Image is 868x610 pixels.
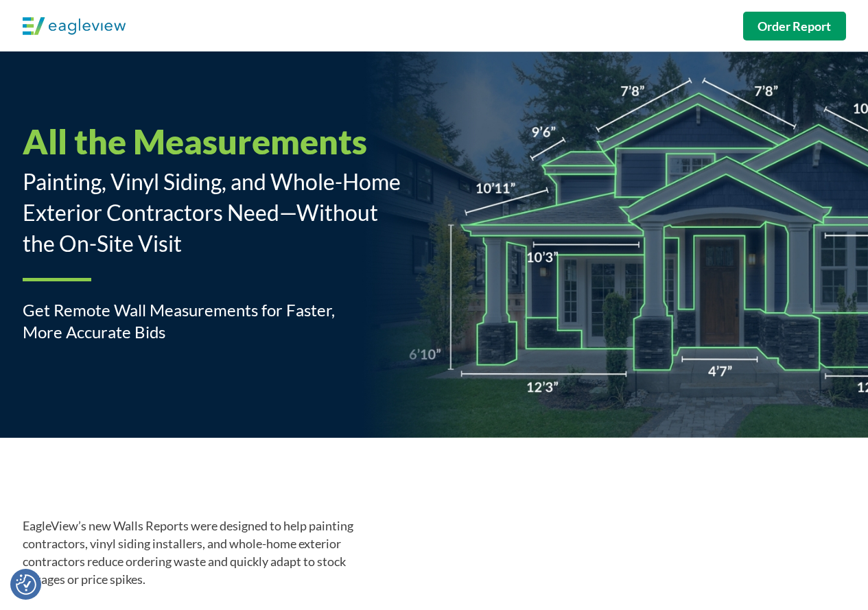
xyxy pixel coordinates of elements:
button: Consent Preferences [16,574,36,595]
strong: Order Report [758,19,831,34]
span: Painting, Vinyl Siding, and Whole-Home Exterior Contractors Need—Without the On-Site Visit [23,168,401,257]
span: All the Measurements [23,121,367,162]
img: Revisit consent button [16,574,36,595]
span: Get Remote Wall Measurements for Faster, More Accurate Bids [23,300,335,342]
a: Order Report [743,12,846,40]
